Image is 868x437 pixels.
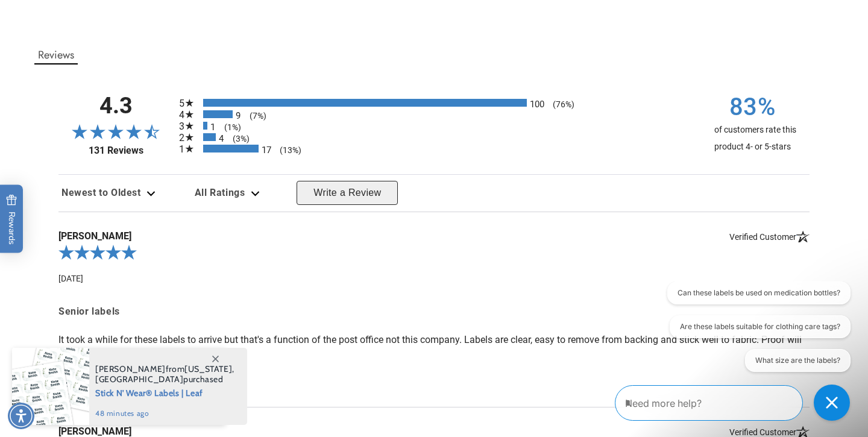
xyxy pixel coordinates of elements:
[58,242,810,266] div: 5.0-star overall rating
[729,230,810,242] span: Verified Customer
[179,132,195,143] span: 2
[95,364,234,385] span: from , purchased
[95,408,234,419] span: 48 minutes ago
[184,363,232,374] span: [US_STATE]
[61,187,141,198] span: Newest to Oldest
[8,403,34,429] div: Accessibility Menu
[179,145,689,152] li: 17 1-star reviews, 13% of total reviews
[547,99,574,109] span: (76%)
[297,181,398,205] button: Write a Review
[218,122,241,132] span: (1%)
[179,143,195,155] span: 1
[58,303,810,321] span: Senior labels
[615,380,856,425] iframe: Gorgias Floating Chat
[274,145,301,155] span: (13%)
[192,181,264,205] div: Review filter options. Current filter is all ratings. Available options: All Ratings, 5 Star Revi...
[195,187,245,198] span: All Ratings
[227,134,250,143] span: (3%)
[714,125,797,152] span: of customers rate this product 4- or 5-stars
[179,109,195,121] span: 4
[58,124,173,139] span: 4.3-star overall rating
[179,133,689,141] li: 4 2-star reviews, 3% of total reviews
[236,110,241,121] span: 9
[244,111,266,121] span: (7%)
[661,281,856,383] iframe: Gorgias live chat conversation starters
[695,93,810,121] span: 83%
[95,374,183,385] span: [GEOGRAPHIC_DATA]
[530,99,544,110] span: 100
[58,274,83,283] span: Date
[58,95,173,117] span: 4.3
[179,98,195,109] span: 5
[179,99,689,107] li: 100 5-star reviews, 76% of total reviews
[210,122,215,133] span: 1
[179,122,689,130] li: 1 3-star reviews, 1% of total reviews
[58,181,159,205] div: Review sort options. Currently selected: Newest to Oldest. Dropdown expanded. Available options: ...
[58,333,810,359] p: It took a while for these labels to arrive but that's a function of the post office not this comp...
[95,385,234,400] span: Stick N' Wear® Labels | Leaf
[34,46,78,64] button: Reviews
[219,133,224,144] span: 4
[58,145,173,156] a: 131 Reviews - open in a new tab
[58,230,810,242] span: [PERSON_NAME]
[6,194,17,244] span: Rewards
[179,110,689,118] li: 9 4-star reviews, 7% of total reviews
[262,145,271,156] span: 17
[95,363,166,374] span: [PERSON_NAME]
[179,121,195,132] span: 3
